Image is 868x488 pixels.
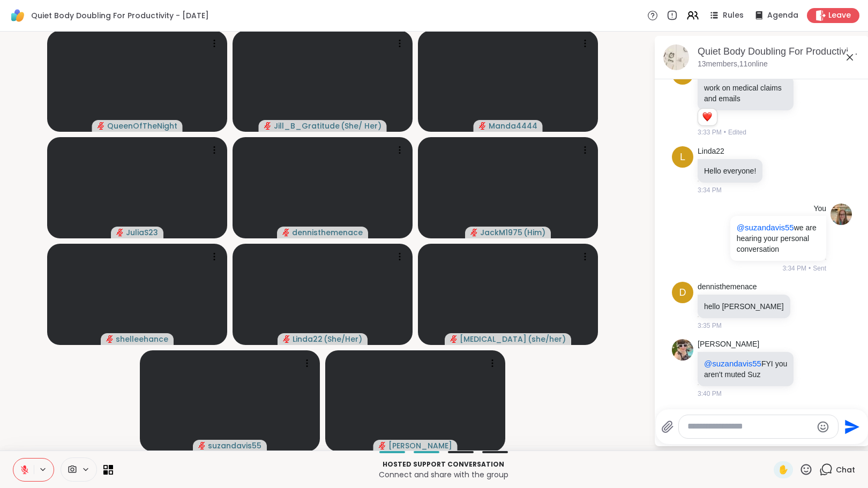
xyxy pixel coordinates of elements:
h4: You [813,204,826,214]
span: Linda22 [293,334,323,344]
span: audio-muted [116,229,124,236]
p: work on medical claims and emails [704,82,787,104]
div: Quiet Body Doubling For Productivity - [DATE] [698,45,860,58]
span: JackM1975 [480,227,522,238]
span: ( Him ) [523,227,545,238]
a: dennisthemenace [698,282,757,292]
img: https://sharewell-space-live.sfo3.digitaloceanspaces.com/user-generated/2564abe4-c444-4046-864b-7... [830,204,852,225]
span: ✋ [778,463,789,476]
span: audio-muted [282,229,290,236]
span: 3:34 PM [782,264,806,273]
img: Quiet Body Doubling For Productivity - Friday, Oct 10 [663,44,689,70]
button: Reactions: love [701,113,713,122]
p: Hosted support conversation [119,460,767,469]
span: Manda4444 [489,121,537,131]
span: Edited [728,127,746,137]
button: Send [839,415,863,439]
button: Emoji picker [817,421,829,433]
img: https://sharewell-space-live.sfo3.digitaloceanspaces.com/user-generated/3bf5b473-6236-4210-9da2-3... [672,339,693,361]
a: Linda22 [698,146,724,157]
span: audio-muted [283,335,290,343]
span: Sent [813,264,826,273]
p: Hello everyone! [704,166,756,176]
span: audio-muted [264,122,272,130]
span: dennisthemenace [292,227,363,238]
p: FYI you aren't muted Suz [704,358,787,380]
span: @suzandavis55 [737,223,794,232]
span: 3:33 PM [698,127,722,137]
img: ShareWell Logomark [9,6,27,25]
span: audio-muted [450,335,458,343]
p: 13 members, 11 online [698,59,768,70]
span: 3:34 PM [698,185,722,195]
span: Leave [828,10,851,21]
span: audio-muted [98,122,105,130]
span: 3:40 PM [698,389,722,399]
span: Agenda [767,10,798,21]
span: @suzandavis55 [704,359,761,368]
div: Reaction list [698,109,717,126]
p: we are hearing your personal conversation [737,222,820,254]
span: QueenOfTheNight [107,121,177,131]
span: 3:35 PM [698,321,722,331]
p: hello [PERSON_NAME] [704,301,784,312]
span: ( She/Her ) [324,334,362,344]
span: Rules [723,10,744,21]
span: L [680,150,685,164]
span: Chat [836,464,855,475]
span: Quiet Body Doubling For Productivity - [DATE] [31,10,209,21]
span: audio-muted [379,442,386,449]
a: [PERSON_NAME] [698,339,759,350]
span: shelleehance [116,334,168,344]
span: JuliaS23 [126,227,158,238]
span: [PERSON_NAME] [388,440,452,451]
span: audio-muted [198,442,206,449]
span: audio-muted [470,229,478,236]
span: ( She/ Her ) [341,121,381,131]
span: audio-muted [479,122,487,130]
p: Connect and share with the group [119,469,767,480]
span: suzandavis55 [208,440,261,451]
span: [MEDICAL_DATA] [460,334,527,344]
span: • [724,127,726,137]
span: audio-muted [106,335,114,343]
span: • [809,264,811,273]
span: ( she/her ) [528,334,566,344]
span: d [679,286,686,300]
span: Jill_B_Gratitude [274,121,340,131]
textarea: Type your message [687,421,812,432]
